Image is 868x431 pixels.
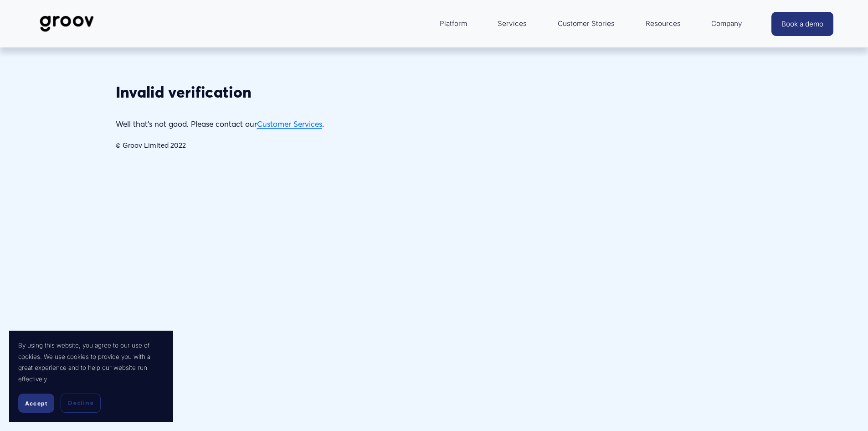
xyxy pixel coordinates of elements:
span: Resources [646,17,681,30]
a: folder dropdown [707,13,747,35]
a: folder dropdown [641,13,685,35]
a: Book a demo [771,12,833,36]
button: Decline [61,394,101,413]
a: Customer Services [257,119,322,129]
a: folder dropdown [435,13,472,35]
strong: Invalid verification [116,83,252,102]
p: © Groov Limited 2022 [116,139,594,152]
a: Customer Stories [553,13,619,35]
span: Platform [440,17,467,30]
span: Accept [25,400,47,407]
span: Decline [68,399,93,407]
button: Accept [18,394,54,413]
span: Company [711,17,742,30]
p: Well that’s not good. Please contact our . [116,117,594,131]
section: Cookie banner [9,331,173,422]
img: Groov | Workplace Science Platform | Unlock Performance | Drive Results [35,9,99,39]
a: Services [493,13,531,35]
p: By using this website, you agree to our use of cookies. We use cookies to provide you with a grea... [18,340,164,384]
